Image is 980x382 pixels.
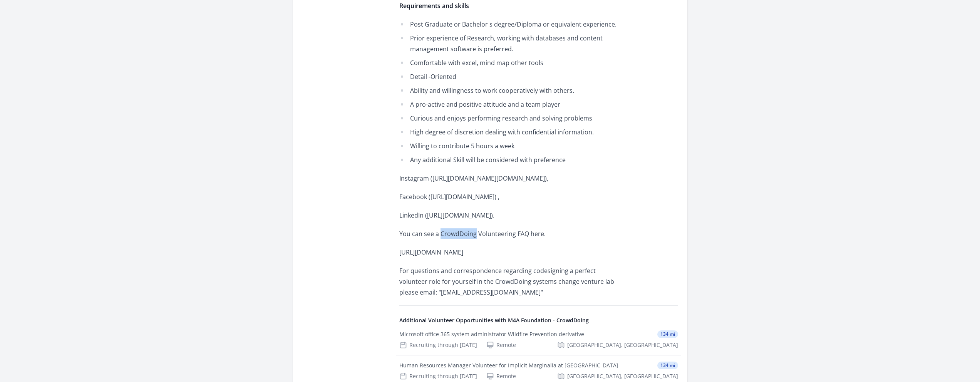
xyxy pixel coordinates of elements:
li: Any additional Skill will be considered with preference [399,154,625,165]
p: [URL][DOMAIN_NAME] [399,247,625,258]
span: [GEOGRAPHIC_DATA], [GEOGRAPHIC_DATA] [567,341,678,349]
li: Post Graduate or Bachelor s degree/Diploma or equivalent experience. [399,19,625,30]
div: Remote [486,372,516,380]
div: Recruiting through [DATE] [399,372,477,380]
span: 134 mi [657,330,678,338]
div: Microsoft office 365 system administrator Wildfire Prevention derivative [399,330,584,338]
li: Detail -Oriented [399,71,625,82]
li: Curious and enjoys performing research and solving problems [399,113,625,124]
li: Comfortable with excel, mind map other tools [399,57,625,68]
li: Ability and willingness to work cooperatively with others. [399,85,625,96]
h4: Additional Volunteer Opportunities with M4A Foundation - CrowdDoing [399,317,678,324]
li: Willing to contribute 5 hours a week [399,141,625,151]
p: For questions and correspondence regarding codesigning a perfect volunteer role for yourself in t... [399,265,625,298]
div: Human Resources Manager Volunteer for Implicit Marginalia at [GEOGRAPHIC_DATA] [399,362,618,369]
p: You can see a CrowdDoing Volunteering FAQ here. [399,228,625,239]
p: LinkedIn ([URL][DOMAIN_NAME]). [399,210,625,221]
p: Instagram ([URL][DOMAIN_NAME][DOMAIN_NAME]), [399,173,625,184]
li: High degree of discretion dealing with confidential information. [399,127,625,137]
li: A pro-active and positive attitude and a team player [399,99,625,110]
strong: Requirements and skills [399,2,469,10]
a: Microsoft office 365 system administrator Wildfire Prevention derivative 134 mi Recruiting throug... [396,324,681,355]
li: Prior experience of Research, working with databases and content management software is preferred. [399,33,625,54]
p: Facebook ([URL][DOMAIN_NAME]) , [399,191,625,202]
span: [GEOGRAPHIC_DATA], [GEOGRAPHIC_DATA] [567,372,678,380]
div: Recruiting through [DATE] [399,341,477,349]
div: Remote [486,341,516,349]
span: 134 mi [657,362,678,369]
